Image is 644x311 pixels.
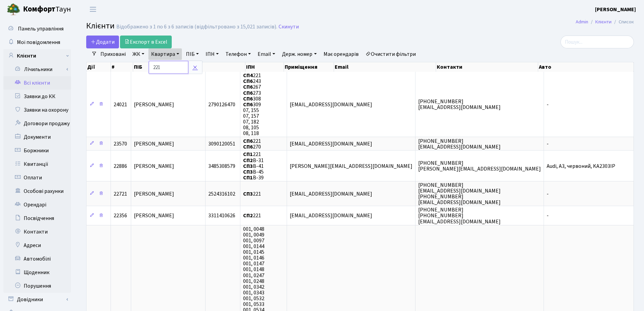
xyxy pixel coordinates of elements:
a: Очистити фільтри [363,48,419,60]
a: Орендарі [3,198,71,212]
a: Посвідчення [3,212,71,225]
a: Оплати [3,171,71,184]
a: Автомобілі [3,252,71,266]
span: [PERSON_NAME] [134,140,174,148]
a: Експорт в Excel [120,36,172,48]
span: 22356 [114,212,127,220]
a: Порушення [3,279,71,293]
button: Переключити навігацію [85,4,101,15]
a: Email [255,48,278,60]
span: [PERSON_NAME][EMAIL_ADDRESS][DOMAIN_NAME] [290,162,412,170]
span: [PHONE_NUMBER] [PHONE_NUMBER] [EMAIL_ADDRESS][DOMAIN_NAME] [418,206,501,225]
a: Клієнти [595,18,612,25]
span: 2790126470 [208,101,235,108]
span: 221 В-31 В-41 В-45 В-39 [243,151,264,181]
a: ЖК [130,48,147,60]
span: [PHONE_NUMBER] [EMAIL_ADDRESS][DOMAIN_NAME] [418,98,501,111]
span: 23570 [114,140,127,148]
th: Дії [87,62,111,72]
b: СП3 [243,190,253,198]
span: [PERSON_NAME] [134,162,174,170]
a: Довідники [3,293,71,306]
span: Audi, A3, червоний, KA2303IP [547,162,615,170]
a: Мої повідомлення [3,36,71,49]
a: Має орендарів [321,48,361,60]
span: [PERSON_NAME] [134,190,174,198]
th: Контакти [436,62,538,72]
a: Держ. номер [279,48,319,60]
a: Контакти [3,225,71,239]
a: Заявки до КК [3,90,71,103]
span: 3485308579 [208,162,235,170]
b: СП2 [243,212,253,220]
span: - [547,190,549,198]
span: Додати [91,38,115,46]
span: [PHONE_NUMBER] [EMAIL_ADDRESS][DOMAIN_NAME] [418,137,501,151]
th: ІПН [245,62,284,72]
th: ПІБ [133,62,245,72]
b: СП6 [243,137,253,145]
a: Телефон [223,48,254,60]
span: Мої повідомлення [17,39,60,46]
nav: breadcrumb [566,15,644,29]
span: - [547,101,549,108]
b: СП6 [243,95,253,103]
span: 221 [243,212,261,220]
a: Скинути [279,24,299,30]
span: [EMAIL_ADDRESS][DOMAIN_NAME] [290,212,372,220]
span: 2524316102 [208,190,235,198]
b: СП6 [243,84,253,91]
a: Приховані [98,48,128,60]
a: Особові рахунки [3,184,71,198]
span: Панель управління [18,25,64,32]
b: СП6 [243,143,253,151]
a: Додати [86,36,119,48]
span: Клієнти [86,20,115,32]
th: # [111,62,134,72]
span: [EMAIL_ADDRESS][DOMAIN_NAME] [290,140,372,148]
a: Квартира [148,48,182,60]
b: СП6 [243,89,253,97]
a: Всі клієнти [3,76,71,90]
a: Клієнти [3,49,71,63]
input: Пошук... [560,36,634,48]
a: Admin [576,18,588,25]
a: Договори продажу [3,117,71,130]
span: 221 270 [243,137,261,151]
span: [PHONE_NUMBER] [PERSON_NAME][EMAIL_ADDRESS][DOMAIN_NAME] [418,159,541,173]
span: 221 243 267 273 308 309 07, 155 07, 157 07, 182 08, 105 08, 118 [243,72,261,137]
span: [PHONE_NUMBER] [EMAIL_ADDRESS][DOMAIN_NAME] [PHONE_NUMBER] [EMAIL_ADDRESS][DOMAIN_NAME] [418,181,501,206]
div: Відображено з 1 по 6 з 6 записів (відфільтровано з 15,021 записів). [116,24,277,30]
span: [EMAIL_ADDRESS][DOMAIN_NAME] [290,190,372,198]
th: Авто [538,62,634,72]
span: 24021 [114,101,127,108]
a: Адреси [3,239,71,252]
span: [PERSON_NAME] [134,212,174,220]
a: Квитанції [3,157,71,171]
b: СП3 [243,168,253,176]
span: 3311410626 [208,212,235,220]
a: Лічильники [8,63,71,76]
a: Боржники [3,144,71,157]
th: Приміщення [284,62,334,72]
b: СП1 [243,151,253,158]
span: 3090120051 [208,140,235,148]
th: Email [334,62,436,72]
a: Панель управління [3,22,71,36]
img: logo.png [7,3,20,16]
b: СП6 [243,101,253,108]
b: СП6 [243,77,253,85]
span: [EMAIL_ADDRESS][DOMAIN_NAME] [290,101,372,108]
span: [PERSON_NAME] [134,101,174,108]
span: 22886 [114,162,127,170]
a: ПІБ [183,48,201,60]
span: Таун [23,4,71,15]
a: [PERSON_NAME] [595,5,636,14]
a: ІПН [203,48,221,60]
b: СП3 [243,162,253,170]
b: СП2 [243,157,253,164]
b: Комфорт [23,4,55,15]
span: - [547,140,549,148]
b: СП1 [243,174,253,181]
b: СП4 [243,72,253,79]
